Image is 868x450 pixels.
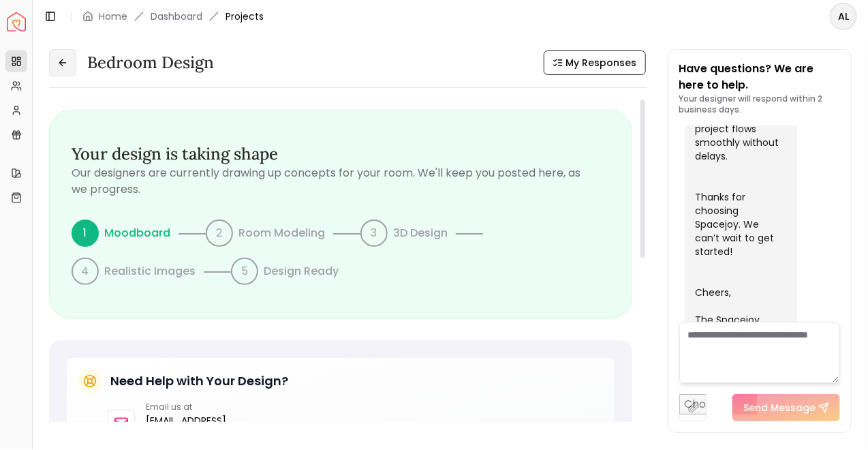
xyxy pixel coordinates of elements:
p: Our designers are currently drawing up concepts for your room. We'll keep you posted here, as we ... [72,165,610,198]
div: 2 [206,220,233,247]
a: Dashboard [151,10,202,23]
button: My Responses [544,50,646,75]
span: Projects [226,10,264,23]
p: Room Modeling [238,225,325,241]
a: Spacejoy [7,12,26,31]
p: Your designer will respond within 2 business days. [679,93,841,115]
button: AL [830,3,857,30]
a: Home [99,10,127,23]
p: Moodboard [104,225,170,241]
p: Have questions? We are here to help. [679,61,841,93]
p: 3D Design [393,225,448,241]
h3: Bedroom design [87,52,214,74]
div: 1 [72,220,99,247]
span: AL [831,4,856,29]
div: 4 [72,258,99,285]
p: Realistic Images [104,263,196,280]
a: [EMAIL_ADDRESS][DOMAIN_NAME] [146,412,226,445]
img: Spacejoy Logo [7,12,26,31]
p: Design Ready [264,263,339,280]
div: 3 [360,220,388,247]
div: 5 [231,258,258,285]
p: Email us at [146,402,226,412]
span: My Responses [566,56,637,70]
nav: breadcrumb [82,10,264,23]
h3: Your design is taking shape [72,143,610,165]
h5: Need Help with Your Design? [110,372,288,391]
